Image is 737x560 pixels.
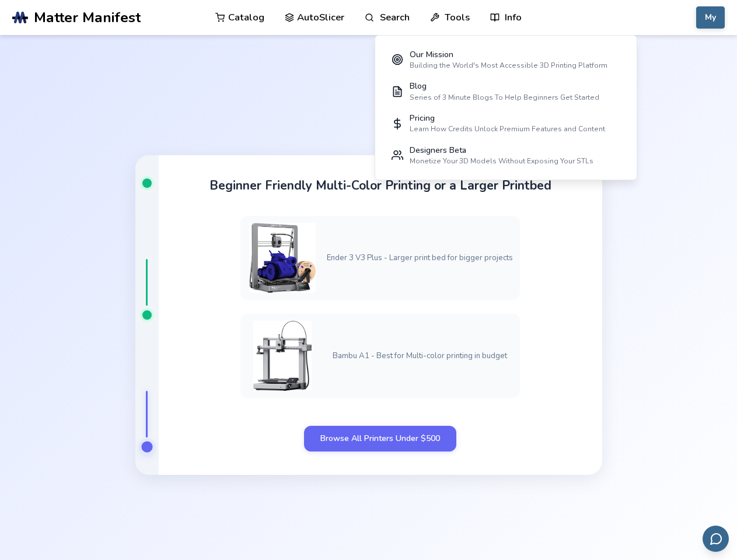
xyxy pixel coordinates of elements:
div: Ender 3 V3 Plus - Larger print bed for bigger projects [327,253,513,264]
button: My [696,6,725,29]
div: Monetize Your 3D Models Without Exposing Your STLs [410,157,593,165]
div: Learn How Credits Unlock Premium Features and Content [410,125,605,133]
div: Bambu A1 - Best for Multi-color printing in budget [327,351,513,362]
div: Blog [410,82,599,91]
img: Ender 3 V3 Plus [247,223,317,293]
a: PricingLearn How Credits Unlock Premium Features and Content [383,107,628,139]
button: Send feedback via email [703,526,729,552]
div: Building the World's Most Accessible 3D Printing Platform [410,61,607,69]
a: Designers BetaMonetize Your 3D Models Without Exposing Your STLs [383,139,628,171]
div: Designers Beta [410,146,593,155]
span: Matter Manifest [34,9,141,26]
div: Pricing [410,114,605,123]
a: BlogSeries of 3 Minute Blogs To Help Beginners Get Started [383,76,628,108]
a: Our MissionBuilding the World's Most Accessible 3D Printing Platform [383,44,628,76]
h2: Beginner Friendly Multi-Color Printing or a Larger Printbed [209,178,551,192]
div: Our Mission [410,50,607,60]
div: Series of 3 Minute Blogs To Help Beginners Get Started [410,93,599,101]
a: Browse All Printers Under $500 [304,426,456,452]
img: Bambu A1 Features [247,321,317,391]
